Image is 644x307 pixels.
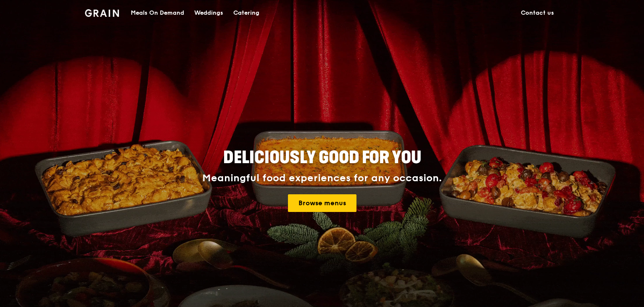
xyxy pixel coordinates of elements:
div: Meals On Demand [131,0,184,26]
span: Deliciously good for you [223,148,421,168]
a: Catering [228,0,264,26]
a: Browse menus [288,194,356,212]
a: Weddings [189,0,228,26]
div: Catering [233,0,259,26]
a: Contact us [516,0,559,26]
div: Meaningful food experiences for any occasion. [171,172,473,184]
div: Weddings [194,0,223,26]
img: Grain [85,9,119,17]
